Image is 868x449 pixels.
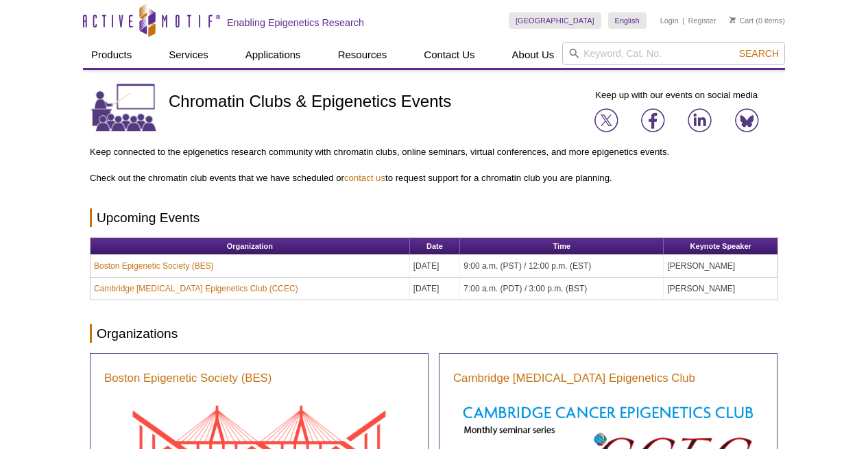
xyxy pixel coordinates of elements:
p: Keep connected to the epigenetics research community with chromatin clubs, online seminars, virtu... [90,146,778,158]
td: [DATE] [410,255,461,278]
a: Cambridge [MEDICAL_DATA] Epigenetics Club (CCEC) [94,282,298,295]
a: Contact Us [415,42,483,68]
img: Join us on Bluesky [735,108,759,132]
img: Join us on X [594,108,618,132]
li: | [682,12,684,29]
h2: Enabling Epigenetics Research [227,16,364,29]
a: Cambridge [MEDICAL_DATA] Epigenetics Club [453,370,695,387]
img: Join us on LinkedIn [688,108,712,132]
a: Cart [730,16,754,25]
td: [DATE] [410,278,461,300]
a: Boston Epigenetic Society (BES) [94,260,214,272]
th: Time [460,238,664,255]
img: Chromatin Clubs & Epigenetic Events [90,82,158,134]
th: Organization [91,238,410,255]
a: Boston Epigenetic Society (BES) [104,370,272,387]
span: Search [739,48,779,59]
th: Date [410,238,461,255]
a: English [608,12,647,29]
td: [PERSON_NAME] [664,255,777,278]
a: Services [160,42,217,68]
input: Keyword, Cat. No. [562,42,785,65]
p: Keep up with our events on social media [575,89,778,101]
a: [GEOGRAPHIC_DATA] [509,12,601,29]
a: Register [688,16,716,25]
a: Resources [330,42,396,68]
a: About Us [504,42,563,68]
a: Products [83,42,140,68]
a: Applications [237,42,309,68]
a: contact us [344,173,385,183]
th: Keynote Speaker [664,238,777,255]
h1: Chromatin Clubs & Epigenetics Events [169,93,451,112]
p: Check out the chromatin club events that we have scheduled or to request support for a chromatin ... [90,172,778,184]
td: 7:00 a.m. (PDT) / 3:00 p.m. (BST) [460,278,664,300]
a: Login [660,16,679,25]
li: (0 items) [730,12,785,29]
td: [PERSON_NAME] [664,278,777,300]
button: Search [735,47,783,60]
h2: Organizations [90,324,778,343]
img: Your Cart [730,16,736,23]
img: Join us on Facebook [641,108,665,132]
h2: Upcoming Events [90,208,778,227]
td: 9:00 a.m. (PST) / 12:00 p.m. (EST) [460,255,664,278]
